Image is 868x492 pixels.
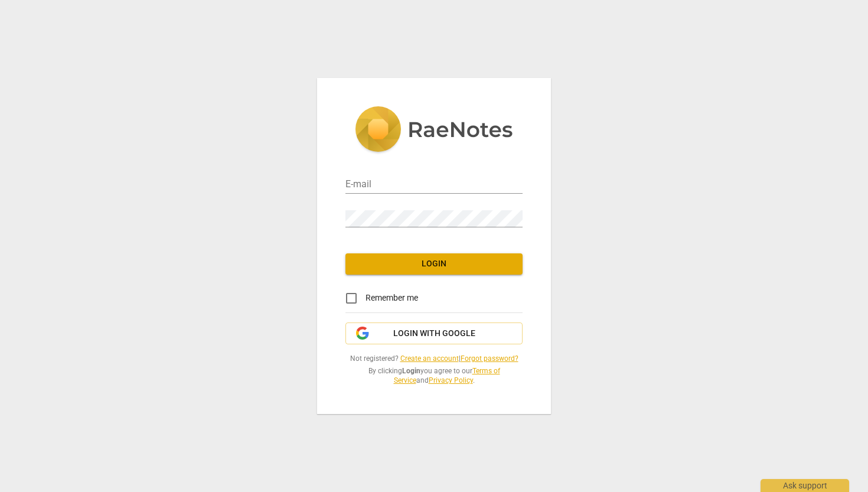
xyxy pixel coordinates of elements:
span: By clicking you agree to our and . [345,366,523,386]
button: Login with Google [345,322,523,345]
a: Terms of Service [394,367,500,385]
a: Privacy Policy [429,376,473,385]
a: Forgot password? [461,354,518,363]
span: Login [355,258,513,270]
div: Ask support [761,479,849,492]
button: Login [345,253,523,275]
span: Not registered? | [345,354,523,364]
span: Remember me [366,292,418,304]
span: Login with Google [393,328,475,340]
a: Create an account [400,354,459,363]
img: 5ac2273c67554f335776073100b6d88f.svg [355,106,513,155]
b: Login [402,367,420,375]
